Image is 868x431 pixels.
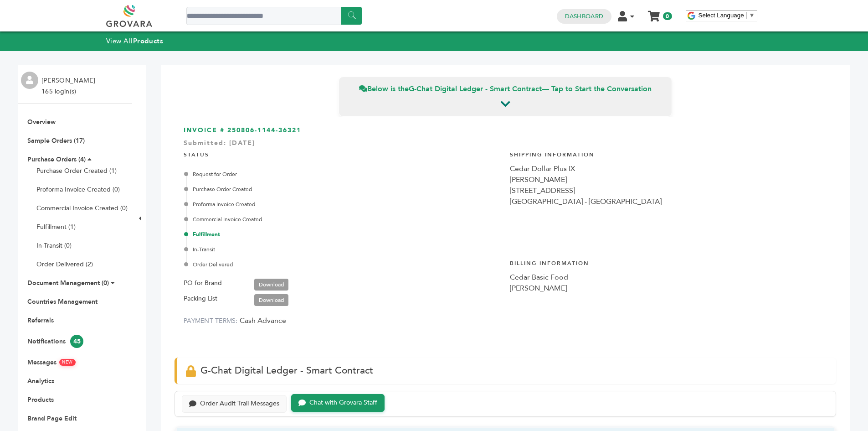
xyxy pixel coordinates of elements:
[70,335,83,348] span: 45
[749,12,755,19] span: ▼
[27,358,76,367] a: MessagesNEW
[186,200,501,208] div: Proforma Invoice Created
[36,241,72,250] a: In-Transit (0)
[36,185,120,194] a: Proforma Invoice Created (0)
[27,414,77,423] a: Brand Page Edit
[186,215,501,223] div: Commercial Invoice Created
[184,293,217,304] label: Packing List
[184,144,501,163] h4: STATUS
[27,395,54,404] a: Products
[184,317,238,325] label: PAYMENT TERMS:
[409,84,542,94] strong: G-Chat Digital Ledger - Smart Contract
[41,75,102,97] li: [PERSON_NAME] - 165 login(s)
[184,139,827,152] div: Submitted: [DATE]
[21,72,38,89] img: profile.png
[699,12,755,19] a: Select Language​
[27,377,54,385] a: Analytics
[359,84,652,94] span: Below is the — Tap to Start the Conversation
[254,279,288,291] a: Download
[36,166,117,175] a: Purchase Order Created (1)
[186,170,501,178] div: Request for Order
[200,400,279,408] div: Order Audit Trail Messages
[186,7,362,25] input: Search a product or brand...
[186,230,501,239] div: Fulfillment
[36,260,93,269] a: Order Delivered (2)
[106,36,164,46] a: View AllProducts
[510,163,827,174] div: Cedar Dollar Plus IX
[186,185,501,193] div: Purchase Order Created
[27,316,54,325] a: Referrals
[510,253,827,272] h4: Billing Information
[186,260,501,269] div: Order Delivered
[510,283,827,294] div: [PERSON_NAME]
[510,196,827,207] div: [GEOGRAPHIC_DATA] - [GEOGRAPHIC_DATA]
[36,204,128,213] a: Commercial Invoice Created (0)
[699,12,744,19] span: Select Language
[309,399,377,407] div: Chat with Grovara Staff
[27,297,98,306] a: Countries Management
[200,364,373,377] span: G-Chat Digital Ledger - Smart Contract
[27,136,85,145] a: Sample Orders (17)
[254,294,288,306] a: Download
[648,8,659,18] a: My Cart
[27,337,83,346] a: Notifications45
[27,279,109,287] a: Document Management (0)
[663,12,672,20] span: 0
[510,272,827,283] div: Cedar Basic Food
[510,174,827,185] div: [PERSON_NAME]
[510,185,827,196] div: [STREET_ADDRESS]
[565,12,603,21] a: Dashboard
[27,118,56,126] a: Overview
[184,126,827,135] h3: INVOICE # 250806-1144-36321
[36,223,76,231] a: Fulfillment (1)
[510,144,827,163] h4: Shipping Information
[133,36,163,46] strong: Products
[240,316,286,326] span: Cash Advance
[27,155,86,164] a: Purchase Orders (4)
[186,245,501,254] div: In-Transit
[59,359,76,366] span: NEW
[184,278,222,289] label: PO for Brand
